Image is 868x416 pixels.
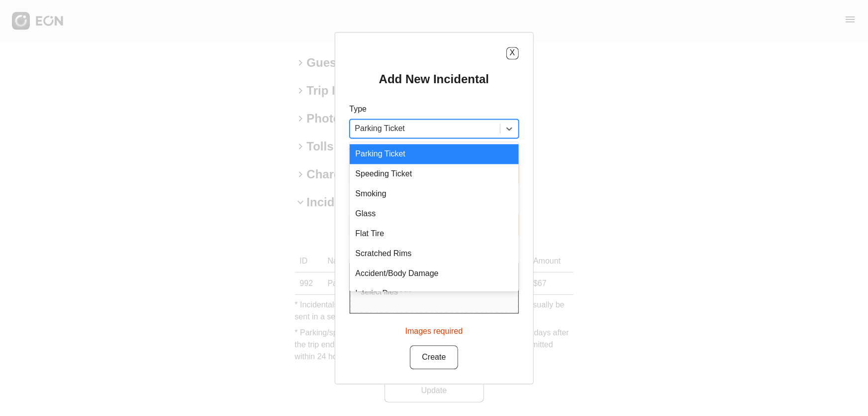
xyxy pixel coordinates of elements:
div: Flat Tire [350,224,519,244]
div: Speeding Ticket [350,164,519,184]
div: Glass [350,204,519,224]
div: Smoking [350,184,519,204]
button: Create [410,345,458,369]
p: Type [350,103,519,115]
div: Scratched Rims [350,244,519,264]
h2: Add New Incidental [379,71,489,87]
button: X [506,47,519,59]
div: Images required [405,321,463,337]
div: Parking Ticket [350,144,519,164]
div: Accident/Body Damage [350,264,519,283]
div: Interior Damage [350,283,519,303]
